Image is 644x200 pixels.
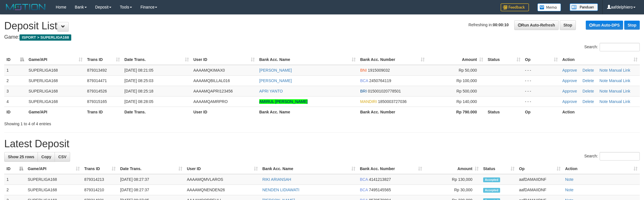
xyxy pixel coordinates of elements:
th: ID [4,107,26,117]
a: Manual Link [609,99,630,104]
th: Game/API: activate to sort column ascending [26,54,85,65]
span: Copy [41,155,51,159]
h1: Latest Deposit [4,138,640,150]
span: 879315165 [87,99,107,104]
a: Run Auto-DPS [586,21,623,30]
label: Search: [584,152,640,161]
label: Search: [584,43,640,51]
a: Approve [562,89,577,93]
th: User ID: activate to sort column ascending [185,164,260,174]
a: Note [565,188,574,192]
span: Rp 50,000 [459,68,477,72]
th: Trans ID [85,107,122,117]
a: Delete [583,78,594,83]
th: Trans ID: activate to sort column ascending [82,164,118,174]
th: Date Trans.: activate to sort column ascending [118,164,185,174]
th: ID: activate to sort column descending [4,164,25,174]
a: Delete [583,68,594,72]
a: Copy [38,152,55,162]
a: Stop [624,21,640,30]
a: Delete [583,99,594,104]
span: Accepted [483,188,500,193]
td: SUPERLIGA168 [25,174,82,185]
span: BNI [360,68,367,72]
th: Action: activate to sort column ascending [563,164,640,174]
td: - - - [523,86,560,96]
a: Approve [562,68,577,72]
td: Rp 30,000 [424,185,481,195]
td: AAAAMQNENDEN26 [185,185,260,195]
span: AAAAMQAPRI123456 [193,89,233,93]
a: [PERSON_NAME] [259,68,292,72]
td: - - - [523,75,560,86]
td: 2 [4,75,26,86]
td: SUPERLIGA168 [26,96,85,107]
td: 879314213 [82,174,118,185]
span: Copy 1915009032 to clipboard [368,68,390,72]
td: Rp 130,000 [424,174,481,185]
th: Status: activate to sort column ascending [481,164,517,174]
span: AAAAMQAMRPRO [193,99,228,104]
td: 879314210 [82,185,118,195]
th: ID: activate to sort column descending [4,54,26,65]
th: Op: activate to sort column ascending [517,164,563,174]
td: [DATE] 08:27:37 [118,174,185,185]
a: Note [600,89,608,93]
td: 4 [4,96,26,107]
a: AMIRUL [PERSON_NAME] [259,99,308,104]
span: Rp 100,000 [457,78,477,83]
span: AAAAMQBILLAL016 [193,78,230,83]
th: Game/API [26,107,85,117]
h4: Game: [4,34,640,40]
td: SUPERLIGA168 [26,65,85,76]
a: Note [600,78,608,83]
input: Search: [600,152,640,161]
th: Status [485,107,523,117]
a: Show 25 rows [4,152,38,162]
td: aafDAMAIIDNF [517,185,563,195]
span: BCA [360,78,368,83]
img: Button%20Memo.svg [537,3,561,11]
th: Date Trans.: activate to sort column ascending [122,54,191,65]
a: Manual Link [609,89,630,93]
span: Copy 4141213827 to clipboard [369,177,391,182]
th: Bank Acc. Number [358,107,427,117]
th: Amount: activate to sort column ascending [427,54,485,65]
th: Amount: activate to sort column ascending [424,164,481,174]
a: Run Auto-Refresh [514,20,559,30]
span: 879313492 [87,68,107,72]
td: - - - [523,96,560,107]
td: 1 [4,65,26,76]
td: 2 [4,185,25,195]
span: Copy 7495145565 to clipboard [369,188,391,192]
span: [DATE] 08:28:05 [124,99,153,104]
th: Date Trans. [122,107,191,117]
td: [DATE] 08:27:37 [118,185,185,195]
span: Refreshing in: [468,23,509,27]
a: NENDEN LIDIAWATI [262,188,299,192]
span: Accepted [483,177,500,182]
td: SUPERLIGA168 [25,185,82,195]
span: Copy 015001020778501 to clipboard [368,89,401,93]
input: Search: [600,43,640,51]
th: Rp 790.000 [427,107,485,117]
span: MANDIRI [360,99,377,104]
th: Bank Acc. Number: activate to sort column ascending [358,164,424,174]
span: Copy 1850003727036 to clipboard [378,99,407,104]
span: BRI [360,89,367,93]
img: Feedback.jpg [501,3,529,11]
span: CSV [58,155,66,159]
a: APRI YANTO [259,89,283,93]
td: - - - [523,65,560,76]
a: Approve [562,99,577,104]
a: Note [600,68,608,72]
a: Stop [560,20,576,30]
span: BCA [360,177,368,182]
td: 1 [4,174,25,185]
a: [PERSON_NAME] [259,78,292,83]
div: Showing 1 to 4 of 4 entries [4,119,264,127]
td: SUPERLIGA168 [26,75,85,86]
span: Rp 140,000 [457,99,477,104]
a: Approve [562,78,577,83]
a: RIKI ARIANSAH [262,177,291,182]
